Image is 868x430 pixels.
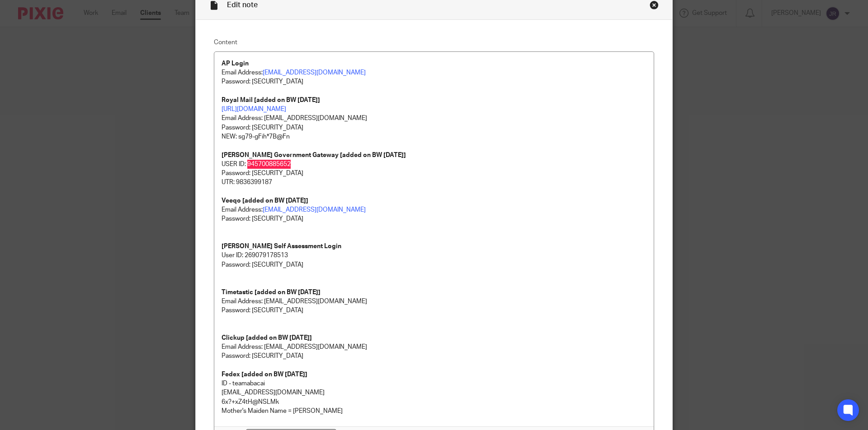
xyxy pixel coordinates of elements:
p: Email Address: [EMAIL_ADDRESS][DOMAIN_NAME] [222,342,646,351]
p: 6x?+xZ4tH@NSLMk [222,398,646,407]
strong: [PERSON_NAME] Government Gateway [added on BW [DATE]] [222,152,406,158]
span: Edit note [227,1,258,9]
strong: Clickup [added on BW [DATE]] [222,335,312,341]
p: Password: [SECURITY_DATA] [222,214,646,223]
p: Password: [SECURITY_DATA] [222,351,646,361]
p: Mother's Maiden Name = [PERSON_NAME] [222,407,646,416]
strong: AP Login [222,60,249,67]
a: [EMAIL_ADDRESS][DOMAIN_NAME] [263,207,366,213]
div: Close this dialog window [650,0,659,9]
p: ID - teamabacai [222,379,646,388]
p: USER ID: 945700885652 [222,160,646,169]
p: Password: [SECURITY_DATA] [222,169,646,178]
p: User ID: 269079178513 [222,251,646,260]
a: [EMAIL_ADDRESS][DOMAIN_NAME] [263,69,366,76]
strong: Veeqo [222,198,241,204]
strong: [added on BW [DATE]] [242,198,308,204]
strong: Royal Mail [added on BW [DATE]] [222,97,320,103]
p: Email Address: [222,68,646,77]
p: Email Address: [222,205,646,214]
p: Password: [SECURITY_DATA] [222,306,646,315]
strong: Fedex [added on BW [DATE]] [222,371,307,378]
strong: [PERSON_NAME] Self Assessment Login [222,243,341,250]
p: UTR: 9836399187 [222,178,646,187]
p: [EMAIL_ADDRESS][DOMAIN_NAME] [222,388,646,397]
p: Password: [SECURITY_DATA] [222,77,646,86]
p: Password: [SECURITY_DATA] [222,260,646,269]
a: [URL][DOMAIN_NAME] [222,106,286,112]
strong: Timetastic [added on BW [DATE]] [222,289,321,296]
p: Email Address: [EMAIL_ADDRESS][DOMAIN_NAME] [222,297,646,306]
p: Email Address: [EMAIL_ADDRESS][DOMAIN_NAME] Password: [SECURITY_DATA] NEW: sg79-gFih*7B@Fn [222,114,646,141]
label: Content [214,38,654,47]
